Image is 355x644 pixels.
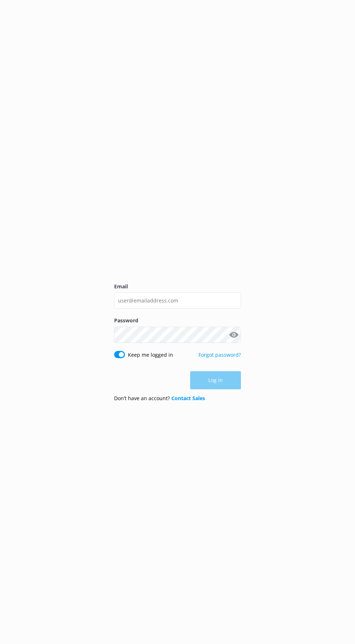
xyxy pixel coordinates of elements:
[114,394,205,402] p: Don’t have an account?
[128,351,173,359] label: Keep me logged in
[199,351,241,358] a: Forgot password?
[114,292,241,309] input: user@emailaddress.com
[171,395,205,402] a: Contact Sales
[226,327,241,342] button: Show password
[114,283,241,291] label: Email
[114,317,241,325] label: Password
